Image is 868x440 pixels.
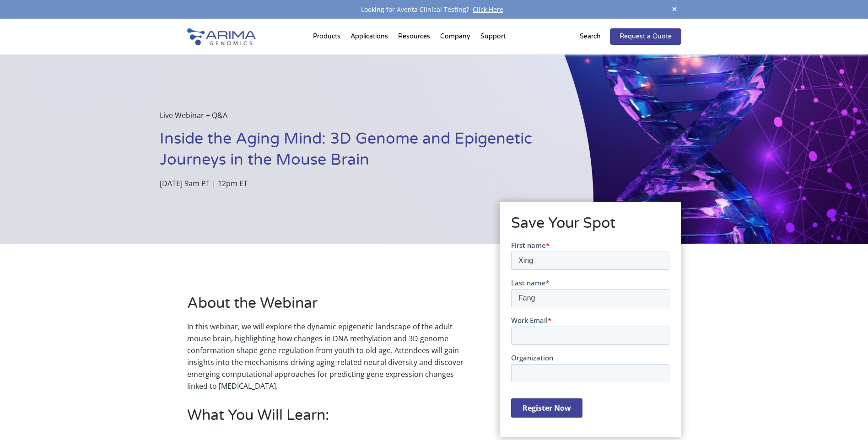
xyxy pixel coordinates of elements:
a: Click Here [469,5,507,14]
iframe: Form 0 [511,241,669,425]
div: Looking for Aventa Clinical Testing? [187,4,681,16]
p: Live Webinar + Q&A [160,109,548,129]
h2: Save Your Spot [511,213,669,241]
p: In this webinar, we will explore the dynamic epigenetic landscape of the adult mouse brain, highl... [187,321,473,392]
h2: What You Will Learn: [187,405,473,433]
h2: About the Webinar [187,293,473,321]
h1: Inside the Aging Mind: 3D Genome and Epigenetic Journeys in the Mouse Brain [160,129,548,177]
p: [DATE] 9am PT | 12pm ET [160,177,548,189]
img: Arima-Genomics-logo [187,28,256,45]
a: Request a Quote [610,28,681,45]
p: Search [580,31,601,43]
